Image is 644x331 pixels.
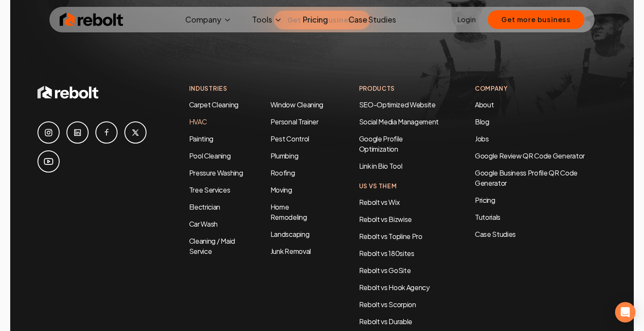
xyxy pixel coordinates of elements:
a: Junk Removal [270,247,311,256]
a: Pricing [296,11,335,28]
a: Home Remodeling [270,202,307,222]
a: Pest Control [270,134,309,143]
a: Google Business Profile QR Code Generator [475,168,578,187]
a: Painting [189,134,213,143]
a: Tutorials [475,212,607,222]
h4: Us Vs Them [359,181,441,190]
h4: Industries [189,84,325,93]
a: Plumbing [270,151,298,160]
a: Social Media Management [359,117,439,126]
a: Google Profile Optimization [359,134,403,153]
button: Get more business [488,10,584,29]
a: Link in Bio Tool [359,161,402,170]
a: Rebolt vs Bizwise [359,215,412,224]
a: Pricing [475,195,607,205]
a: Blog [475,117,489,126]
a: Rebolt vs 180sites [359,249,414,258]
a: Moving [270,185,292,194]
a: Jobs [475,134,489,143]
a: Rebolt vs Wix [359,198,400,207]
a: Case Studies [342,11,403,28]
a: Carpet Cleaning [189,100,239,109]
img: Rebolt Logo [60,11,124,28]
a: Case Studies [475,229,607,239]
h4: Company [475,84,607,93]
a: Car Wash [189,219,218,228]
button: Company [178,11,239,28]
a: Rebolt vs Scorpion [359,300,416,309]
a: Rebolt vs Durable [359,317,413,326]
a: Rebolt vs Topline Pro [359,232,423,241]
a: Landscaping [270,230,309,239]
a: Pool Cleaning [189,151,231,160]
a: HVAC [189,117,207,126]
a: Tree Services [189,185,230,194]
a: About [475,100,494,109]
a: Cleaning / Maid Service [189,236,235,256]
h4: Products [359,84,441,93]
a: SEO-Optimized Website [359,100,436,109]
a: Google Review QR Code Generator [475,151,585,160]
a: Roofing [270,168,295,177]
a: Pressure Washing [189,168,243,177]
a: Personal Trainer [270,117,319,126]
a: Window Cleaning [270,100,323,109]
a: Rebolt vs Hook Agency [359,283,430,292]
a: Login [457,14,476,25]
button: Tools [245,11,289,28]
a: Rebolt vs GoSite [359,266,411,275]
a: Electrician [189,202,220,211]
div: Open Intercom Messenger [615,302,635,322]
